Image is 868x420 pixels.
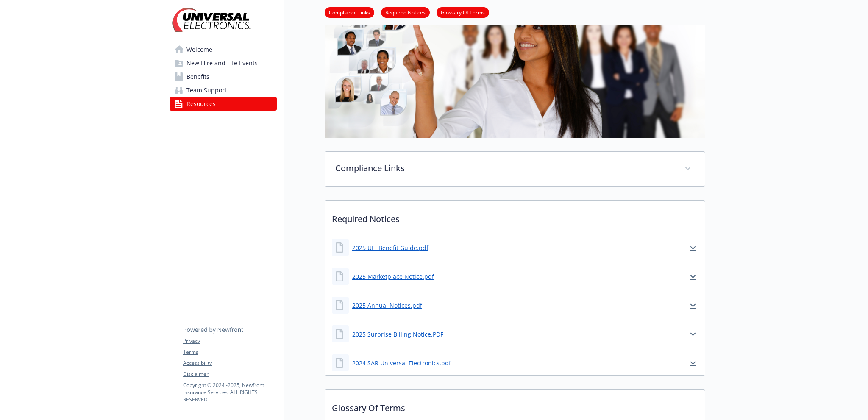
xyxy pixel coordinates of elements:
[186,56,258,70] span: New Hire and Life Events
[352,272,434,281] a: 2025 Marketplace Notice.pdf
[688,242,698,253] a: download document
[186,83,227,97] span: Team Support
[352,330,443,339] a: 2025 Surprise Billing Notice.PDF
[170,70,277,83] a: Benefits
[688,300,698,310] a: download document
[335,162,674,175] p: Compliance Links
[437,8,489,16] a: Glossary Of Terms
[186,97,216,111] span: Resources
[688,271,698,281] a: download document
[183,370,276,378] a: Disclaimer
[381,8,430,16] a: Required Notices
[183,337,276,345] a: Privacy
[170,43,277,56] a: Welcome
[183,359,276,367] a: Accessibility
[325,152,705,186] div: Compliance Links
[688,358,698,368] a: download document
[183,348,276,356] a: Terms
[170,56,277,70] a: New Hire and Life Events
[352,243,428,252] a: 2025 UEI Benefit Guide.pdf
[325,8,374,16] a: Compliance Links
[170,83,277,97] a: Team Support
[325,201,705,232] p: Required Notices
[186,43,212,56] span: Welcome
[352,301,422,310] a: 2025 Annual Notices.pdf
[170,97,277,111] a: Resources
[186,70,209,83] span: Benefits
[183,381,276,403] p: Copyright © 2024 - 2025 , Newfront Insurance Services, ALL RIGHTS RESERVED
[352,359,451,367] a: 2024 SAR Universal Electronics.pdf
[688,329,698,339] a: download document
